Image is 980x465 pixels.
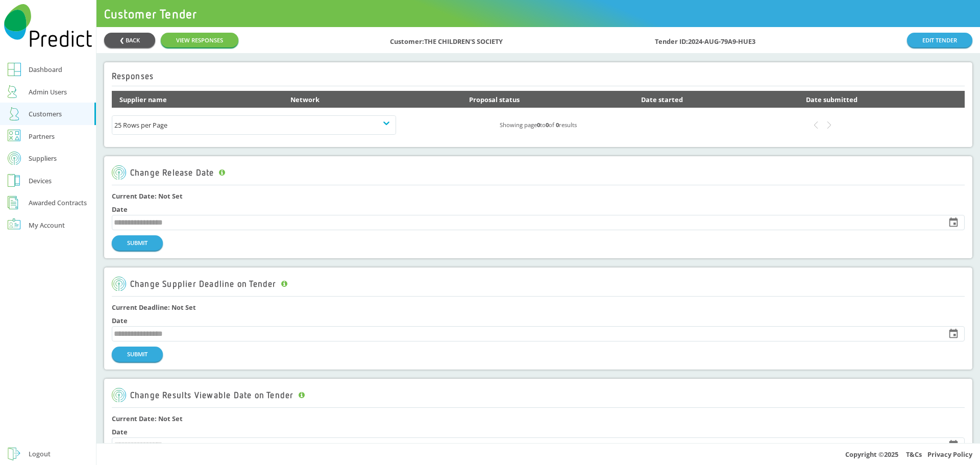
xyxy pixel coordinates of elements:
[112,428,965,436] h4: Date
[114,119,394,131] div: 25 Rows per Page
[944,435,964,455] button: Choose date
[592,93,732,106] div: Date started
[112,277,288,291] div: Change Supplier Deadline on Tender
[412,93,576,106] div: Proposal status
[112,412,965,425] h1: Current Date: Not Set
[944,213,964,233] button: Choose date
[112,301,965,313] h1: Current Deadline: Not Set
[29,219,65,231] div: My Account
[29,86,67,98] div: Admin Users
[396,119,680,131] div: Showing page to of results
[112,206,965,213] h4: Date
[927,450,972,459] a: Privacy Policy
[537,121,540,129] b: 0
[112,190,965,202] h1: Current Date: Not Set
[655,32,755,47] div: Tender ID: 2024-AUG-79A9-HUE3
[104,33,155,47] button: ❮ BACK
[748,93,915,106] div: Date submitted
[290,93,397,106] div: Network
[29,448,51,460] div: Logout
[112,235,163,250] button: SUBMIT
[29,197,87,209] div: Awarded Contracts
[390,32,503,47] div: Customer: THE CHILDREN'S SOCIETY
[119,93,276,106] div: Supplier name
[112,165,226,180] div: Change Release Date
[29,63,62,76] div: Dashboard
[944,324,964,344] button: Choose date
[161,33,238,47] a: VIEW RESPONSES
[112,347,163,361] button: SUBMIT
[29,108,62,120] div: Customers
[546,121,549,129] b: 0
[907,33,972,47] a: EDIT TENDER
[112,71,154,81] h2: Responses
[112,317,965,325] h4: Date
[906,450,922,459] a: T&Cs
[29,130,55,142] div: Partners
[29,152,57,164] div: Suppliers
[556,121,559,129] b: 0
[4,4,92,47] img: Predict Mobile
[29,175,52,187] div: Devices
[112,388,305,403] div: Change Results Viewable Date on Tender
